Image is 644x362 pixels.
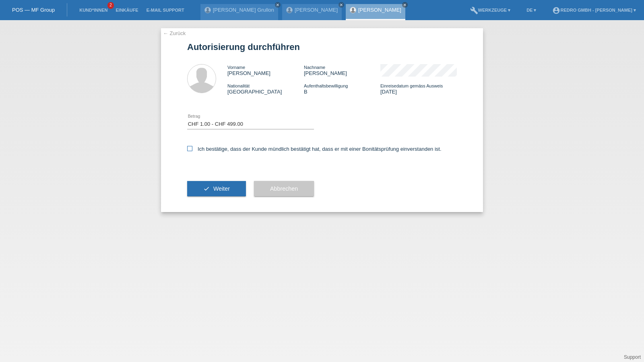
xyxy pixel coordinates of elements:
[358,7,401,13] a: [PERSON_NAME]
[339,2,344,8] a: close
[227,83,304,95] div: [GEOGRAPHIC_DATA]
[187,146,442,152] label: Ich bestätige, dass der Kunde mündlich bestätigt hat, dass er mit einer Bonitätsprüfung einversta...
[304,64,380,76] div: [PERSON_NAME]
[270,185,298,192] span: Abbrechen
[254,181,314,196] button: Abbrechen
[187,181,246,196] button: check Weiter
[203,185,210,192] i: check
[295,7,338,13] a: [PERSON_NAME]
[403,3,407,7] i: close
[227,83,250,88] span: Nationalität
[380,83,443,88] span: Einreisedatum gemäss Ausweis
[163,30,186,36] a: ← Zurück
[470,6,478,15] i: build
[466,8,515,12] a: buildWerkzeuge ▾
[213,185,230,192] span: Weiter
[111,8,142,12] a: Einkäufe
[12,7,55,13] a: POS — MF Group
[142,8,188,12] a: E-Mail Support
[624,354,641,360] a: Support
[107,2,114,9] span: 2
[548,8,640,12] a: account_circleRedro GmbH - [PERSON_NAME] ▾
[339,3,343,7] i: close
[552,6,560,15] i: account_circle
[276,3,280,7] i: close
[304,65,325,70] span: Nachname
[275,2,281,8] a: close
[522,8,540,12] a: DE ▾
[187,42,457,52] h1: Autorisierung durchführen
[304,83,380,95] div: B
[227,64,304,76] div: [PERSON_NAME]
[213,7,274,13] a: [PERSON_NAME] Grullon
[402,2,408,8] a: close
[304,83,348,88] span: Aufenthaltsbewilligung
[380,83,457,95] div: [DATE]
[227,65,245,70] span: Vorname
[75,8,111,12] a: Kund*innen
